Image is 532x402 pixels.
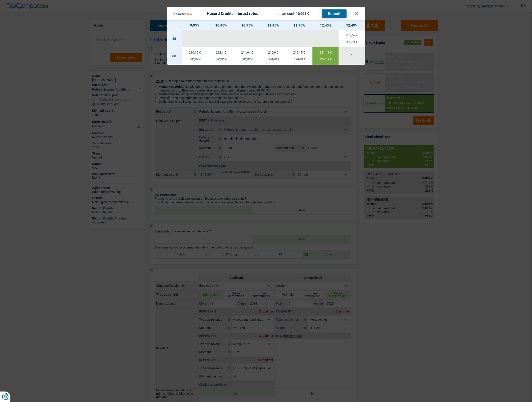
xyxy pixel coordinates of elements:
td: 60 [167,47,182,65]
div: - [312,35,339,38]
div: - [260,35,286,38]
div: 219,15 € [286,51,312,54]
div: 214,64 € [234,51,260,54]
th: 9.95% [182,21,208,30]
span: 10 001 € [296,12,309,16]
th: 10.95% [234,21,260,30]
div: - [182,35,208,38]
div: Record Credits interest rates [207,12,258,16]
div: 262,52 € [339,33,365,37]
div: 216,9 € [260,51,286,54]
div: 800,08 € [260,58,286,61]
div: 221,41 € [312,51,339,54]
button: × [354,11,359,16]
th: 11.95% [286,21,312,30]
th: 10.45% [208,21,234,30]
div: 700,07 € [182,58,208,61]
button: Submit [322,9,347,18]
div: 212,4 € [208,51,234,54]
td: 48 [167,30,182,47]
div: 210,15 € [182,51,208,54]
div: 760,08 € [208,58,234,61]
div: - [208,35,234,38]
th: 12.49% [339,21,365,30]
span: Loan amount: [274,12,295,16]
div: - [339,53,365,56]
div: - [234,35,260,38]
div: 860,09 € [312,58,339,61]
div: 830,08 € [286,58,312,61]
div: 780,08 € [234,58,260,61]
img: Record Credits [173,9,192,18]
div: - [286,35,312,38]
div: 390,04 € [339,40,365,44]
th: 12.45% [312,21,339,30]
th: 11.45% [260,21,286,30]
